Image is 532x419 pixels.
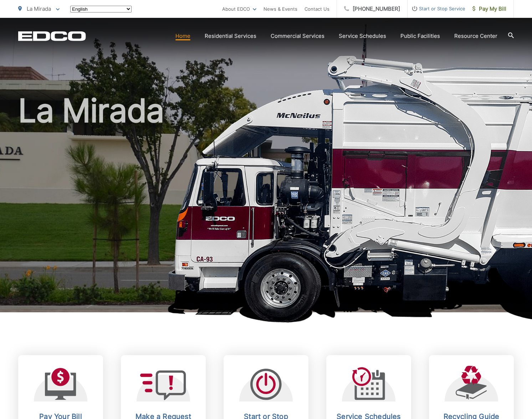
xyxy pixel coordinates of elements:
[271,32,324,40] a: Commercial Services
[339,32,386,40] a: Service Schedules
[472,5,506,13] span: Pay My Bill
[305,5,329,13] a: Contact Us
[222,5,256,13] a: About EDCO
[264,5,297,13] a: News & Events
[205,32,256,40] a: Residential Services
[27,5,51,12] span: La Mirada
[18,31,86,41] a: EDCD logo. Return to the homepage.
[175,32,190,40] a: Home
[70,6,132,12] select: Select a language
[400,32,440,40] a: Public Facilities
[454,32,497,40] a: Resource Center
[18,93,514,319] h1: La Mirada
